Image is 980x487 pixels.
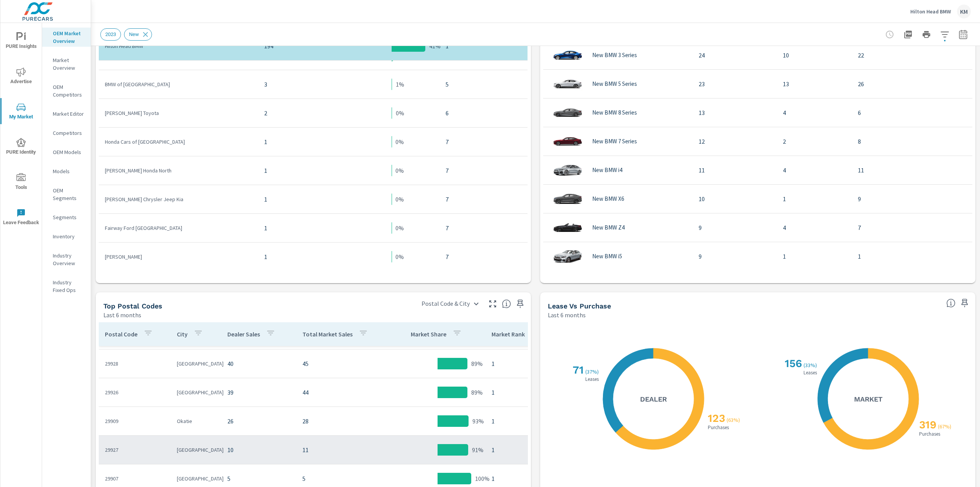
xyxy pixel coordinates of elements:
p: New BMW 8 Series [592,109,637,116]
p: Industry Overview [53,252,85,267]
span: PURE Identity [3,138,39,157]
p: Inventory [53,233,85,240]
p: 5 [302,474,384,483]
div: Competitors [42,127,91,139]
p: 89% [471,388,483,397]
p: 1 [858,252,939,261]
p: Postal Code [105,330,137,338]
p: [PERSON_NAME] Toyota [105,109,252,117]
p: 0% [395,252,404,261]
div: Models [42,166,91,177]
p: 10 [227,445,290,454]
h5: Top Postal Codes [103,302,162,310]
button: Print Report [919,27,934,42]
img: glamour [552,130,583,153]
p: 12 [699,137,771,146]
p: 7 [446,223,521,233]
span: Tools [3,173,39,192]
button: "Export Report to PDF" [900,27,916,42]
div: KM [957,5,971,18]
p: Competitors [53,129,85,137]
p: 0% [395,137,404,146]
h5: Dealer [640,395,667,403]
p: Market Rank [492,330,525,338]
button: Make Fullscreen [487,298,499,310]
p: 0% [396,108,404,118]
p: 1 [492,474,555,483]
p: Last 6 months [103,310,141,320]
p: Purchases [918,431,942,436]
span: Save this to your personalized report [959,297,971,309]
p: Models [53,167,85,175]
p: New BMW i4 [592,167,622,174]
p: 26 [227,416,290,426]
img: glamour [552,216,583,239]
p: 22 [858,51,939,60]
p: 40 [227,359,290,368]
p: 1 [264,166,338,175]
p: 41% [429,41,441,51]
p: 1 [492,445,555,454]
p: New BMW Z4 [592,224,624,231]
p: 1 [492,359,555,368]
p: Okatie [177,417,215,425]
div: OEM Competitors [42,81,91,100]
p: 29927 [105,446,165,454]
p: 29907 [105,475,165,482]
p: 7 [446,195,521,204]
p: 9 [699,223,771,232]
p: Hilton Head BMW [910,8,951,15]
p: 26 [858,79,939,89]
p: 13 [783,79,846,89]
img: glamour [552,159,583,182]
p: 7 [446,252,521,261]
span: Understand how shoppers are deciding to purchase vehicles. Sales data is based off market registr... [946,298,955,308]
div: Industry Fixed Ops [42,277,91,296]
p: Total Market Sales [302,330,353,338]
p: 1% [396,80,404,89]
p: [GEOGRAPHIC_DATA] [177,446,215,454]
p: 1 [783,252,846,261]
p: 0% [395,195,404,204]
p: 5 [446,80,521,89]
h2: 123 [706,412,725,425]
p: [GEOGRAPHIC_DATA] [177,360,215,367]
p: 1 [264,137,338,146]
p: [PERSON_NAME] Honda North [105,167,252,174]
p: New BMW i5 [592,253,622,260]
p: 89% [471,359,483,368]
div: New [124,28,152,41]
img: glamour [552,101,583,124]
p: Segments [53,213,85,221]
p: [PERSON_NAME] [105,253,252,261]
p: 6 [858,108,939,117]
span: Top Postal Codes shows you how you rank, in terms of sales, to other dealerships in your market. ... [502,299,511,308]
p: [GEOGRAPHIC_DATA] [177,389,215,396]
p: BMW of [GEOGRAPHIC_DATA] [105,80,252,88]
p: OEM Market Overview [53,30,85,45]
h5: Lease vs Purchase [548,302,611,310]
p: Last 6 months [548,310,586,320]
div: OEM Segments [42,185,91,204]
p: 11 [858,166,939,175]
p: New BMW 3 Series [592,52,637,59]
p: OEM Models [53,148,85,156]
p: OEM Segments [53,187,85,202]
p: 93% [472,416,484,426]
img: glamour [552,72,583,95]
p: Leases [584,377,600,382]
div: Segments [42,212,91,223]
button: Apply Filters [937,27,952,42]
p: [GEOGRAPHIC_DATA] [177,475,215,482]
p: New BMW 7 Series [592,138,637,145]
p: 24 [699,51,771,60]
p: 28 [302,416,384,426]
span: Save this to your personalized report [514,298,526,310]
p: 39 [227,388,290,397]
p: 1 [492,416,555,426]
p: Leases [802,370,818,375]
p: 45 [302,359,384,368]
img: glamour [552,187,583,210]
p: 8 [858,137,939,146]
span: PURE Insights [3,32,39,51]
